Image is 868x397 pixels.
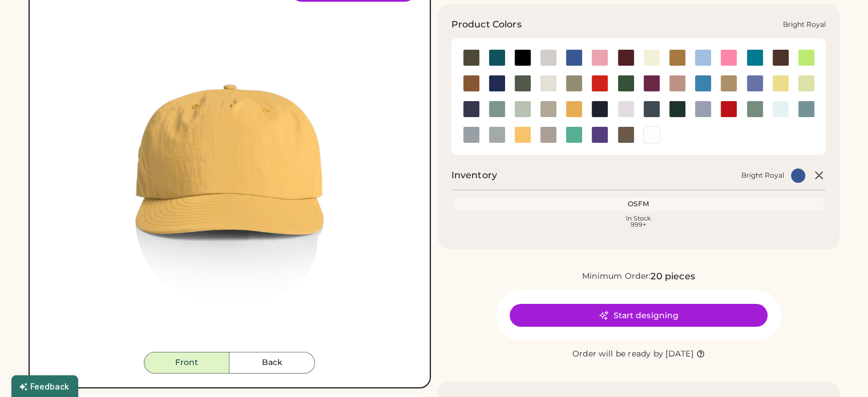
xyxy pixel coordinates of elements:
div: Order will be ready by [572,348,664,360]
button: Back [229,352,315,374]
h3: Product Colors [451,18,522,31]
div: OSFM [456,199,822,208]
div: [DATE] [665,348,693,360]
button: Front [144,352,229,374]
div: Bright Royal [783,20,826,29]
div: Minimum Order: [582,271,651,282]
iframe: Front Chat [814,346,863,395]
button: Start designing [510,304,768,327]
h2: Inventory [451,169,497,182]
div: Bright Royal [741,171,784,180]
div: 20 pieces [651,270,695,283]
div: In Stock 999+ [456,215,822,228]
